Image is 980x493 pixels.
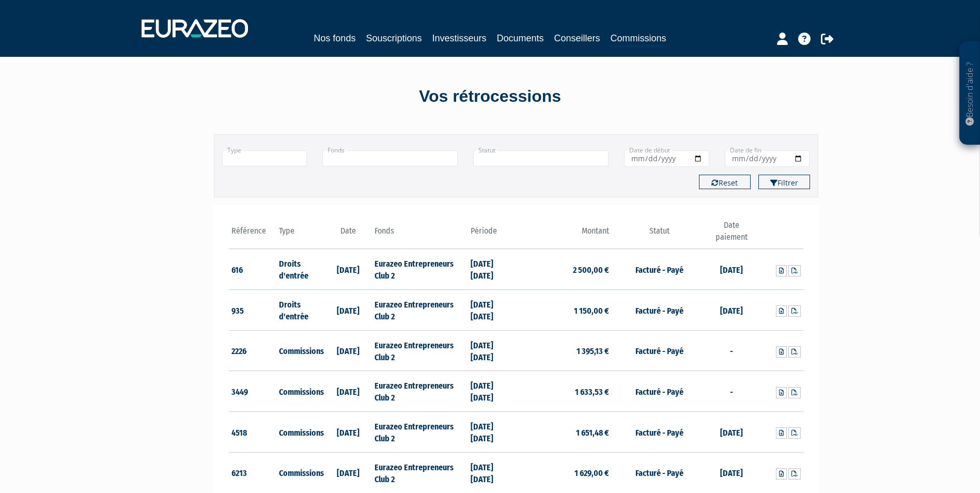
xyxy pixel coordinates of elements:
td: 3449 [229,371,277,412]
td: [DATE] [DATE] [468,330,516,371]
td: [DATE] [707,412,755,453]
div: Vos rétrocessions [196,85,785,109]
td: Eurazeo Entrepreneurs Club 2 [372,412,468,453]
p: Besoin d'aide ? [964,47,976,140]
td: [DATE] [707,452,755,492]
td: 4518 [229,412,277,453]
td: Facturé - Payé [612,290,707,331]
a: Conseillers [554,31,600,45]
td: Eurazeo Entrepreneurs Club 2 [372,290,468,331]
td: 1 395,13 € [516,330,612,371]
td: 1 150,00 € [516,290,612,331]
th: Statut [612,220,707,249]
a: Nos fonds [314,31,355,45]
th: Période [468,220,516,249]
th: Fonds [372,220,468,249]
td: 935 [229,290,277,331]
a: Investisseurs [432,31,486,45]
td: Droits d'entrée [276,249,324,290]
td: [DATE] [DATE] [468,249,516,290]
td: [DATE] [324,249,372,290]
th: Montant [516,220,612,249]
a: Documents [497,31,544,45]
td: Facturé - Payé [612,330,707,371]
td: [DATE] [DATE] [468,412,516,453]
td: [DATE] [324,452,372,492]
td: [DATE] [324,412,372,453]
th: Date paiement [707,220,755,249]
td: Facturé - Payé [612,371,707,412]
td: - [707,330,755,371]
td: Droits d'entrée [276,290,324,331]
td: Eurazeo Entrepreneurs Club 2 [372,249,468,290]
td: [DATE] [DATE] [468,452,516,492]
td: [DATE] [324,371,372,412]
td: Eurazeo Entrepreneurs Club 2 [372,452,468,492]
a: Souscriptions [366,31,422,45]
button: Reset [699,175,751,189]
td: Eurazeo Entrepreneurs Club 2 [372,371,468,412]
td: 6213 [229,452,277,492]
td: 1 629,00 € [516,452,612,492]
td: 2 500,00 € [516,249,612,290]
td: - [707,371,755,412]
td: Facturé - Payé [612,249,707,290]
td: Commissions [276,412,324,453]
th: Type [276,220,324,249]
th: Référence [229,220,277,249]
button: Filtrer [758,175,810,189]
td: [DATE] [324,290,372,331]
td: [DATE] [707,290,755,331]
th: Date [324,220,372,249]
td: [DATE] [707,249,755,290]
td: [DATE] [DATE] [468,290,516,331]
td: 2226 [229,330,277,371]
td: [DATE] [DATE] [468,371,516,412]
img: 1732889491-logotype_eurazeo_blanc_rvb.png [142,19,248,38]
td: Commissions [276,371,324,412]
td: 1 633,53 € [516,371,612,412]
td: Commissions [276,452,324,492]
td: Facturé - Payé [612,412,707,453]
td: Commissions [276,330,324,371]
td: 616 [229,249,277,290]
td: Eurazeo Entrepreneurs Club 2 [372,330,468,371]
a: Commissions [611,31,666,47]
td: Facturé - Payé [612,452,707,492]
td: [DATE] [324,330,372,371]
td: 1 651,48 € [516,412,612,453]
